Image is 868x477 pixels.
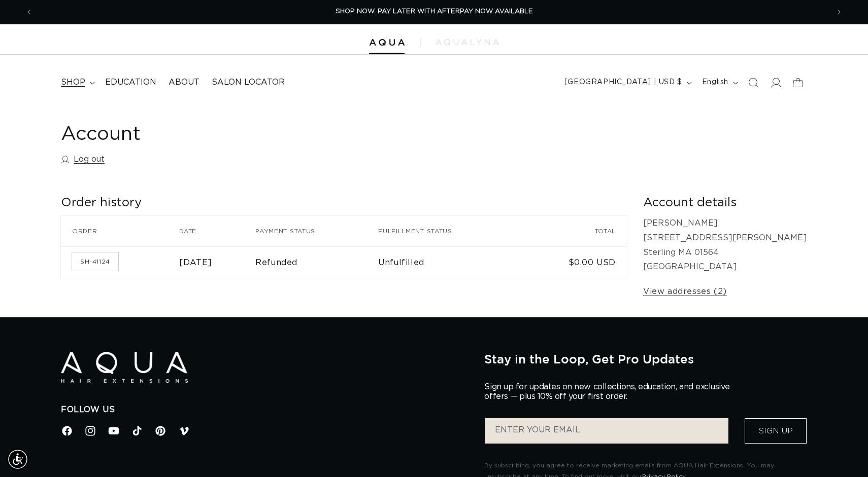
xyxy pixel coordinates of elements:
[179,216,255,246] th: Date
[336,8,533,15] span: SHOP NOW. PAY LATER WITH AFTERPAY NOW AVAILABLE
[525,246,627,279] td: $0.00 USD
[212,77,285,88] span: Salon Locator
[18,3,40,22] button: Previous announcement
[485,418,728,444] input: ENTER YOUR EMAIL
[61,352,188,383] img: Aqua Hair Extensions
[61,122,807,147] h1: Account
[61,405,469,415] h2: Follow Us
[206,71,291,94] a: Salon Locator
[742,71,764,94] summary: Search
[55,71,99,94] summary: shop
[72,252,118,271] a: Order number SH-41124
[702,77,728,88] span: English
[378,246,525,279] td: Unfulfilled
[169,77,199,88] span: About
[436,39,499,45] img: aqualyna.com
[484,382,738,401] p: Sign up for updates on new collections, education, and exclusive offers — plus 10% off your first...
[745,418,807,444] button: Sign Up
[7,448,29,470] div: Accessibility Menu
[61,216,179,246] th: Order
[564,77,682,88] span: [GEOGRAPHIC_DATA] | USD $
[378,216,525,246] th: Fulfillment status
[61,77,85,88] span: shop
[558,73,696,92] button: [GEOGRAPHIC_DATA] | USD $
[643,195,807,211] h2: Account details
[61,152,105,167] a: Log out
[255,246,378,279] td: Refunded
[61,195,627,211] h2: Order history
[643,216,807,274] p: [PERSON_NAME] [STREET_ADDRESS][PERSON_NAME] Sterling MA 01564 [GEOGRAPHIC_DATA]
[525,216,627,246] th: Total
[369,39,405,46] img: Aqua Hair Extensions
[99,71,162,94] a: Education
[484,352,807,366] h2: Stay in the Loop, Get Pro Updates
[162,71,206,94] a: About
[828,3,850,22] button: Next announcement
[696,73,742,92] button: English
[255,216,378,246] th: Payment status
[105,77,156,88] span: Education
[179,259,212,267] time: [DATE]
[643,284,727,299] a: View addresses (2)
